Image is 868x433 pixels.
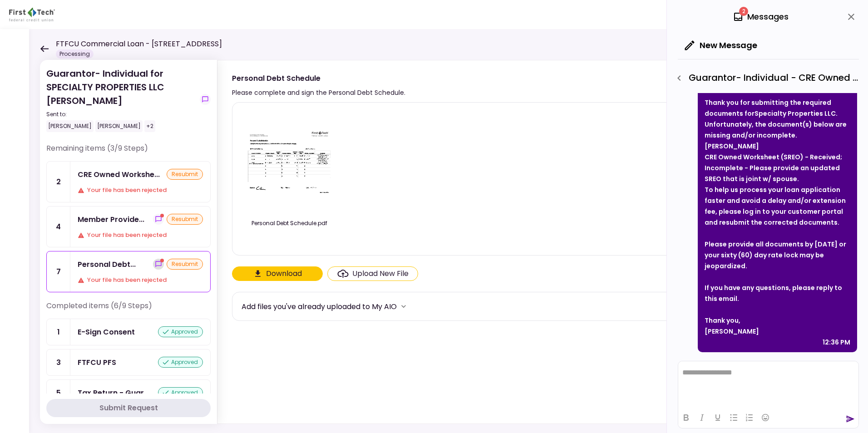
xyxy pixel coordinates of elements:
[46,161,211,202] a: 2CRE Owned WorksheetresubmitYour file has been rejected
[47,349,70,375] div: 3
[144,120,155,132] div: +2
[232,73,405,84] div: Personal Debt Schedule
[78,387,149,399] div: Tax Return - Guarantor
[755,109,836,118] strong: Specialty Properties LLC
[167,259,203,270] div: resubmit
[232,87,405,98] div: Please complete and sign the Personal Debt Schedule.
[46,379,211,406] a: 5Tax Return - Guarantorapproved
[47,251,70,292] div: 7
[47,319,70,345] div: 1
[46,206,211,247] a: 4Member Provided PFSshow-messagesresubmitYour file has been rejected
[678,34,764,57] button: New Message
[153,259,164,270] button: show-messages
[705,239,850,271] div: Please provide all documents by [DATE] or your sixty (60) day rate lock may be jeopardized.
[705,282,850,304] div: If you have any questions, please reply to this email.
[46,349,211,376] a: 3FTFCU PFSapproved
[710,411,725,424] button: Underline
[694,411,710,424] button: Italic
[327,266,418,281] span: Click here to upload the required document
[705,142,759,151] strong: [PERSON_NAME]
[200,94,211,105] button: show-messages
[46,143,211,161] div: Remaining items (3/9 Steps)
[733,10,789,24] div: Messages
[739,7,748,16] span: 2
[46,319,211,345] a: 1E-Sign Consentapproved
[47,162,70,202] div: 2
[78,186,203,195] div: Your file has been rejected
[671,70,859,86] div: Guarantor- Individual - CRE Owned Worksheet
[153,214,164,225] button: show-messages
[742,411,757,424] button: Numbered list
[352,268,409,279] div: Upload New File
[232,266,323,281] button: Click here to download the document
[678,361,858,407] iframe: Rich Text Area
[242,301,397,312] div: Add files you've already uploaded to My AIO
[158,326,203,337] div: approved
[167,169,203,180] div: resubmit
[46,251,211,292] a: 7Personal Debt Scheduleshow-messagesresubmitYour file has been rejected
[47,380,70,406] div: 5
[99,403,158,413] div: Submit Request
[678,411,694,424] button: Bold
[46,399,211,417] button: Submit Request
[95,120,143,132] div: [PERSON_NAME]
[46,300,211,319] div: Completed items (6/9 Steps)
[846,414,855,423] button: send
[726,411,741,424] button: Bullet list
[823,337,850,348] div: 12:36 PM
[78,231,203,240] div: Your file has been rejected
[158,357,203,368] div: approved
[78,169,160,180] div: CRE Owned Worksheet
[705,120,847,140] strong: Unfortunately, the document(s) below are missing and/or incomplete.
[705,97,850,119] div: Thank you for submitting the required documents for .
[397,300,410,313] button: more
[9,8,55,21] img: Partner icon
[705,326,850,337] div: [PERSON_NAME]
[56,39,222,49] h1: FTFCU Commercial Loan - [STREET_ADDRESS]
[158,387,203,398] div: approved
[78,326,135,338] div: E-Sign Consent
[56,49,94,59] div: Processing
[78,276,203,285] div: Your file has been rejected
[758,411,773,424] button: Emojis
[78,214,144,225] div: Member Provided PFS
[843,9,859,25] button: close
[705,315,850,326] div: Thank you,
[167,214,203,225] div: resubmit
[47,207,70,247] div: 4
[46,67,196,132] div: Guarantor- Individual for SPECIALTY PROPERTIES LLC [PERSON_NAME]
[705,184,850,228] div: To help us process your loan application faster and avoid a delay and/or extension fee, please lo...
[46,110,196,118] div: Sent to:
[46,120,94,132] div: [PERSON_NAME]
[78,357,116,368] div: FTFCU PFS
[78,259,136,270] div: Personal Debt Schedule
[217,60,850,424] div: Personal Debt SchedulePlease complete and sign the Personal Debt Schedule.resubmitshow-messagesPe...
[705,153,842,183] strong: CRE Owned Worksheet (SREO) - Received; Incomplete - Please provide an updated SREO that is joint ...
[242,219,337,227] div: Personal Debt Schedule.pdf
